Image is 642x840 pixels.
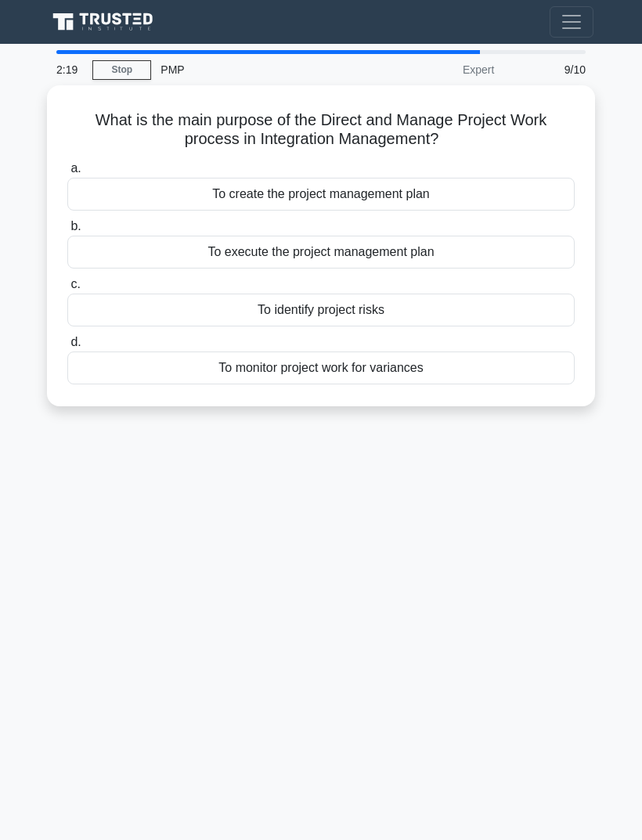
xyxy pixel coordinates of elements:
button: Toggle navigation [550,6,593,38]
div: 2:19 [47,54,92,85]
div: To create the project management plan [67,178,575,211]
div: 9/10 [503,54,595,85]
a: Stop [92,60,151,80]
span: a. [70,161,81,175]
div: PMP [151,54,366,85]
span: b. [70,219,81,233]
span: d. [70,335,81,348]
h5: What is the main purpose of the Direct and Manage Project Work process in Integration Management? [66,110,576,150]
div: To monitor project work for variances [67,352,575,384]
div: To identify project risks [67,294,575,326]
span: c. [70,277,80,290]
div: To execute the project management plan [67,236,575,269]
div: Expert [366,54,503,85]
